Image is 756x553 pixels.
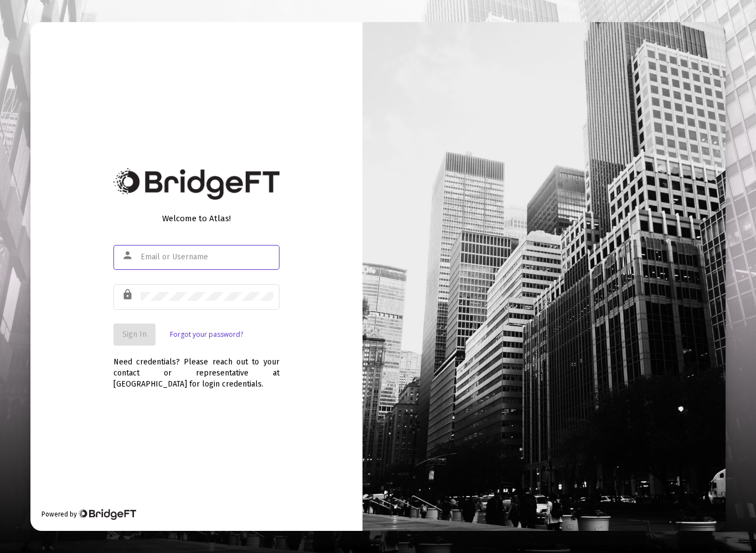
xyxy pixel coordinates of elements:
a: Forgot your password? [170,329,243,340]
img: Bridge Financial Technology Logo [113,168,279,200]
mat-icon: person [122,249,135,262]
span: Sign In [122,330,147,339]
img: Bridge Financial Technology Logo [78,509,136,520]
button: Sign In [113,324,156,346]
div: Need credentials? Please reach out to your contact or representative at [GEOGRAPHIC_DATA] for log... [113,346,279,390]
div: Welcome to Atlas! [113,213,279,224]
div: Powered by [42,509,136,520]
input: Email or Username [141,253,273,262]
mat-icon: lock [122,288,135,301]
